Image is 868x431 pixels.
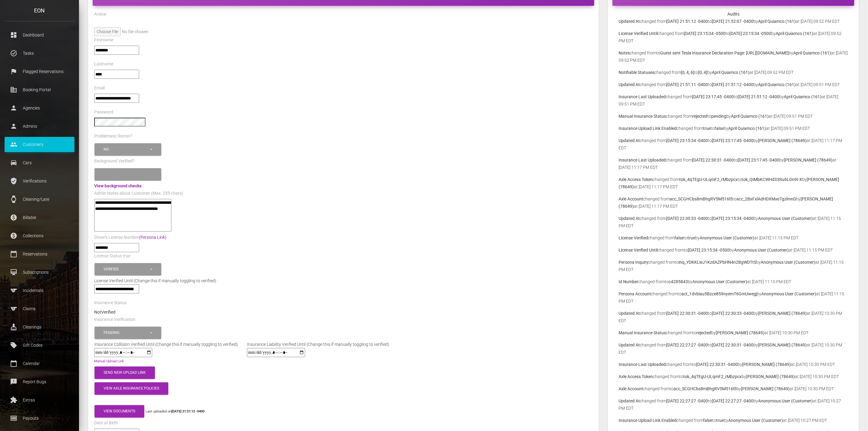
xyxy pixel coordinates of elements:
p: changed from to by at [DATE] 10:27 PM EDT [619,417,848,424]
p: Claims [9,304,70,313]
b: true [716,418,724,423]
b: Anonymous User (Customer) [758,216,813,221]
a: calendar_today Calendar [5,356,74,371]
b: [PERSON_NAME] (78649) [758,342,807,347]
b: Anonymous User (Customer) [692,279,747,284]
b: Notes [619,50,630,55]
b: c4285843 [669,279,688,284]
b: [PERSON_NAME] (78649) [741,386,790,391]
p: changed from to by at [DATE] 10:30 PM EDT [619,373,848,380]
p: changed from to by at [DATE] 11:15 PM EDT [619,259,848,273]
b: Insurance Last Uploaded [619,158,666,162]
b: [DATE] 22:30:31 -0400 [712,342,753,347]
b: April Quiamco (161) [758,19,796,24]
b: [DATE] 22:30:33 -0400 [712,311,753,316]
p: changed from to by at [DATE] 11:17 PM EDT [619,156,848,171]
div: Please select [104,172,149,177]
b: [DATE] 23:15:34 -0500 [688,248,729,252]
b: Guest sent Tesla Insurance Declaration Page: [URL][DOMAIN_NAME] [660,50,789,55]
a: sports Incidentals [5,283,74,298]
label: Driver's License Number [94,235,166,241]
label: Email [94,85,105,91]
p: Flagged Reservations [9,67,70,76]
button: Send New Upload Link [94,367,155,379]
b: [DATE] 23:17:45 -0400 [738,158,779,162]
b: [PERSON_NAME] (78649) [758,311,807,316]
a: watch Cleaning/Late [5,192,74,207]
b: [PERSON_NAME] (78649) [746,374,795,379]
p: Tasks [9,49,70,58]
p: changed from to by at [DATE] 10:30 PM EDT [619,341,848,356]
b: License Verified Until [619,31,657,36]
b: Updated At [619,398,640,403]
div: Verified [104,267,149,272]
b: [0, 4] [698,70,707,75]
b: Notifiable Statuses [619,70,654,75]
p: Cars [9,158,70,167]
b: Updated At [619,19,640,24]
p: changed from to by at [DATE] 10:30 PM EDT [619,361,848,368]
b: Updated At [619,138,640,143]
b: [DATE] 22:27:27 -0400 [712,398,753,403]
p: Calendar [9,359,70,368]
p: Gift Codes [9,341,70,350]
p: Incidentals [9,286,70,295]
b: Insurance Last Uploaded [619,362,666,367]
b: [DATE] 23:15:34 -0400 [712,216,753,221]
a: cleaning_services Cleanings [5,319,74,335]
b: License Verified [619,235,648,240]
p: Payouts [9,414,70,423]
p: Admins [9,122,70,131]
label: Insurance Status [94,300,126,306]
label: Insurance Verification [94,317,136,323]
b: [DATE] 22:27:27 -0400 [666,398,708,403]
b: tok_4qTEgU-ULqmF2_rMbzpcx [683,374,742,379]
b: Updated At [619,216,640,221]
b: Manual Insurance Status [619,330,666,335]
b: Insurance Upload Link Enabled [619,418,677,423]
a: card_membership Subscriptions [5,265,74,280]
b: rejected [696,330,711,335]
a: person Agencies [5,100,74,116]
p: changed from to by at [DATE] 09:51 PM EDT [619,113,848,120]
button: Please select [94,168,161,181]
a: task_alt Tasks [5,46,74,61]
b: [DATE] 21:51:11 -0400 [666,82,708,87]
button: No [94,143,161,156]
p: changed from to by at [DATE] 10:27 PM EDT [619,397,848,412]
b: April Quiamco (161) [712,70,750,75]
b: act_1dvbiau5Bzce859nyemT6GmUwegj [681,291,757,296]
b: Anonymous User (Customer) [734,248,789,252]
b: true [688,235,695,240]
b: true [703,126,711,131]
p: Billable [9,213,70,222]
b: rejected [692,114,707,119]
b: [DATE] 21:51:12 -0400 [712,82,753,87]
a: person Admins [5,119,74,134]
p: changed from to by at [DATE] 10:30 PM EDT [619,310,848,324]
b: Persona Account [619,291,651,296]
b: inq_YDKKLieJ1KzdAZPbHN4n2BgWDTtS [679,260,756,265]
p: Subscriptions [9,268,70,277]
p: Extras [9,395,70,405]
b: Updated At [619,311,640,316]
p: changed from to by at [DATE] 11:15 PM EDT [619,290,848,305]
b: [DATE] 22:30:31 -0400 [692,158,734,162]
button: Verified [94,263,161,276]
a: local_offer Gift Codes [5,338,74,353]
a: money Payouts [5,411,74,426]
p: Collections [9,231,70,240]
p: changed from to by at [DATE] 09:52 PM EDT [619,69,848,76]
p: changed from to by at [DATE] 09:52 PM EDT [619,18,848,25]
button: Pending [94,327,161,339]
p: changed from to by at [DATE] 11:15 PM EDT [619,246,848,254]
b: Insurance Upload Link Enabled [619,126,677,131]
div: License Verified Until (Change this if manually toggling to verified) [90,277,597,284]
b: [DATE] 23:17:45 -0400 [712,138,753,143]
p: changed from to by at [DATE] 09:51 PM EDT [619,93,848,108]
b: acc_SCGHCbs8mBhgRV5M516l5 [670,196,732,201]
b: [PERSON_NAME] (78649) [716,330,764,335]
b: [0, 4, 6] [681,70,694,75]
b: Anonymous User (Customer) [700,235,754,240]
b: [DATE] 23:17:45 -0400 [692,94,734,99]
